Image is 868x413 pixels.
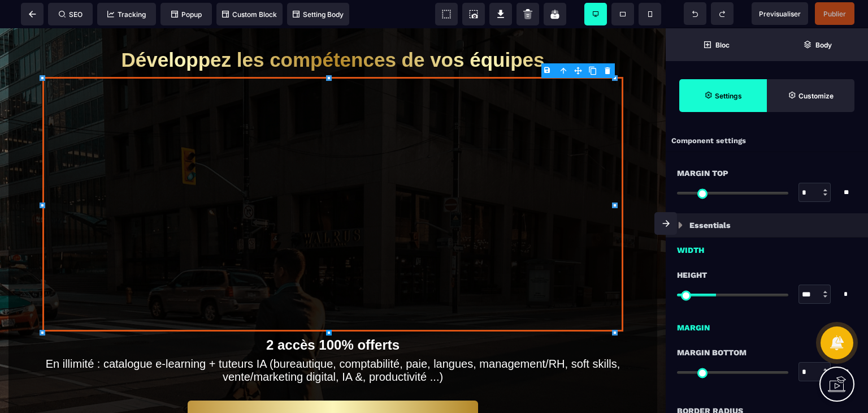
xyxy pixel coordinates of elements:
span: Margin Bottom [677,346,747,359]
span: Open Layer Manager [767,28,868,61]
img: loading [678,222,683,229]
div: Width [666,238,868,257]
span: Publier [823,10,846,18]
span: Open Style Manager [767,79,854,112]
span: Settings [679,79,767,112]
button: Activer mes 2 places offertes [188,372,478,408]
span: View components [435,3,458,25]
span: SEO [59,10,83,19]
span: Popup [171,10,202,19]
span: Open Blocks [666,28,767,61]
h1: Développez les compétences de vos équipes [42,15,623,49]
p: Essentials [689,218,731,232]
span: Previsualiser [759,10,801,18]
span: Preview [752,2,808,25]
text: En illimité : catalogue e-learning + tuteurs IA (bureautique, comptabilité, paie, langues, manage... [42,329,623,355]
span: Tracking [107,10,146,19]
span: Height [677,268,707,282]
span: Setting Body [293,10,344,19]
strong: Body [815,41,832,49]
div: Margin [666,315,868,334]
h2: 2 accès 100% offerts [42,303,623,325]
span: Custom Block [222,10,277,19]
strong: Customize [798,92,834,100]
strong: Settings [715,92,742,100]
span: Screenshot [462,3,485,25]
strong: Bloc [715,41,730,49]
span: Margin Top [677,166,728,180]
div: Component settings [666,130,868,152]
